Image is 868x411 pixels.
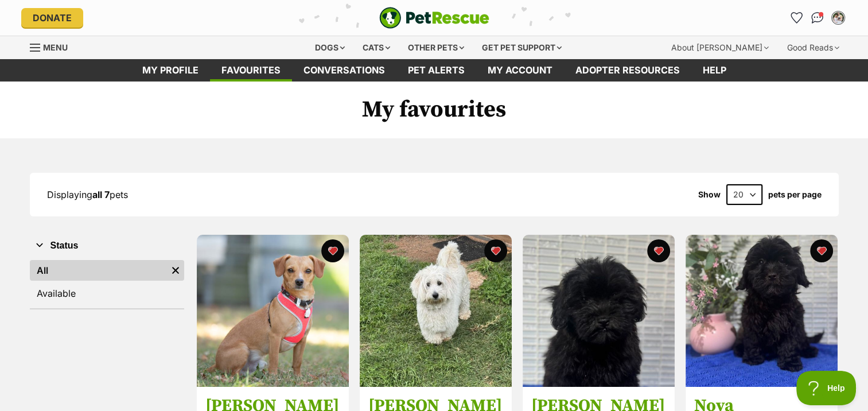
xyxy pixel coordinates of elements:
a: Pet alerts [396,59,476,82]
span: Show [698,190,721,199]
img: Archie [523,235,675,387]
a: PetRescue [379,7,489,29]
button: favourite [321,239,344,262]
span: Menu [43,42,68,52]
iframe: Help Scout Beacon - Open [796,371,857,405]
button: favourite [647,239,670,262]
a: My account [476,59,564,82]
div: Get pet support [474,36,570,59]
span: Displaying pets [47,189,128,200]
div: Other pets [400,36,472,59]
a: Menu [30,36,76,57]
div: Dogs [307,36,353,59]
img: logo-e224e6f780fb5917bec1dbf3a21bbac754714ae5b6737aabdf751b685950b380.svg [379,7,489,29]
a: My profile [131,59,210,82]
a: Help [691,59,738,82]
button: favourite [810,239,833,262]
a: Favourites [210,59,292,82]
button: My account [829,9,847,27]
label: pets per page [768,190,822,199]
a: All [30,260,167,281]
button: Status [30,238,184,253]
img: Nova [686,235,838,387]
img: Charlie [360,235,512,387]
ul: Account quick links [788,9,847,27]
img: Giovanna Carroll profile pic [832,12,844,24]
img: chat-41dd97257d64d25036548639549fe6c8038ab92f7586957e7f3b1b290dea8141.svg [811,12,823,24]
img: Toby [197,235,349,387]
a: Conversations [808,9,827,27]
div: Good Reads [779,36,847,59]
div: Status [30,258,184,308]
div: About [PERSON_NAME] [663,36,777,59]
a: Adopter resources [564,59,691,82]
a: Available [30,283,184,304]
a: Favourites [788,9,806,27]
strong: all 7 [92,189,110,200]
a: Donate [21,8,83,28]
button: favourite [484,239,507,262]
div: Cats [355,36,398,59]
a: Remove filter [167,260,184,281]
a: conversations [292,59,396,82]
